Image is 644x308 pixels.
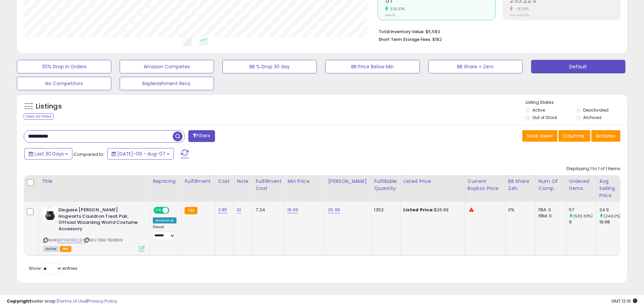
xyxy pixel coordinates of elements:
[428,60,523,73] button: BB Share = Zero
[599,178,624,199] div: Avg Selling Price
[569,219,596,225] div: 9
[379,29,425,34] b: Total Inventory Value:
[569,178,594,192] div: Ordered Items
[522,130,557,142] button: Save View
[7,298,31,304] strong: Copyright
[43,207,57,220] img: 410yJXRZVzL._SL40_.jpg
[379,27,615,35] li: $5,583
[599,219,627,225] div: 19.98
[43,207,145,251] div: ASIN:
[7,298,117,305] div: seller snap | |
[73,151,104,158] span: Compared to:
[24,148,72,160] button: Last 30 Days
[510,13,529,17] small: Prev: 431.95%
[468,178,502,192] div: Current Buybox Price
[539,213,561,219] div: FBM: 0
[36,102,62,111] h5: Listings
[599,207,627,213] div: 24.9
[539,178,563,192] div: Num of Comp.
[120,60,214,73] button: Amazon Competes
[88,298,117,304] a: Privacy Policy
[604,213,621,219] small: (24.62%)
[120,77,214,90] button: Replenishment Recs.
[591,130,620,142] button: Actions
[583,107,609,113] label: Deactivated
[531,60,625,73] button: Default
[325,60,420,73] button: BB Price Below Min
[222,60,317,73] button: BB % Drop 30 day
[168,208,179,213] span: OFF
[237,178,250,185] div: Note
[42,178,147,185] div: Title
[17,77,111,90] button: No Competitors
[573,213,593,219] small: (533.33%)
[107,148,174,160] button: [DATE]-09 - Aug-07
[328,207,340,213] a: 26.99
[154,208,163,213] span: ON
[153,178,179,185] div: Repricing
[153,217,176,223] div: Amazon AI
[539,207,561,213] div: FBA: 0
[84,237,123,243] span: | SKU: DSG-163899
[328,178,368,185] div: [PERSON_NAME]
[34,150,64,157] span: Last 30 Days
[563,133,584,139] span: Columns
[374,178,397,192] div: Fulfillable Quantity
[185,207,197,214] small: FBA
[188,130,215,142] button: Filters
[29,265,77,271] span: Show: entries
[532,115,557,120] label: Out of Stock
[17,60,111,73] button: 30% Drop in Orders
[526,99,627,106] p: Listing States:
[403,178,462,185] div: Listed Price
[567,166,620,172] div: Displaying 1 to 1 of 1 items
[403,207,434,213] b: Listed Price:
[256,178,282,192] div: Fulfillment Cost
[388,6,405,11] small: 533.33%
[569,207,596,213] div: 57
[403,207,459,213] div: $26.99
[508,178,533,192] div: BB Share 24h.
[532,107,545,113] label: Active
[432,36,442,43] span: $182
[611,298,637,304] span: 2025-09-8 12:16 GMT
[508,207,530,213] div: 0%
[558,130,590,142] button: Columns
[513,6,529,11] small: -41.38%
[185,178,212,185] div: Fulfillment
[117,150,165,157] span: [DATE]-09 - Aug-07
[374,207,395,213] div: 1352
[256,207,279,213] div: 7.24
[58,298,87,304] a: Terms of Use
[218,207,228,213] a: 3.85
[379,37,431,42] b: Short Term Storage Fees:
[287,207,298,213] a: 19.99
[24,113,54,120] div: Clear All Filters
[43,246,59,252] span: All listings currently available for purchase on Amazon
[60,246,71,252] span: FBA
[237,207,241,213] a: DI
[57,237,82,243] a: B07KW3RC2R
[153,225,176,240] div: Preset:
[287,178,322,185] div: Min Price
[385,13,395,17] small: Prev: 9
[58,207,141,234] b: Disguise [PERSON_NAME] Hogwarts Cauldron Treat Pail, Official Wizarding World Costume Accessory
[218,178,231,185] div: Cost
[583,115,601,120] label: Archived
